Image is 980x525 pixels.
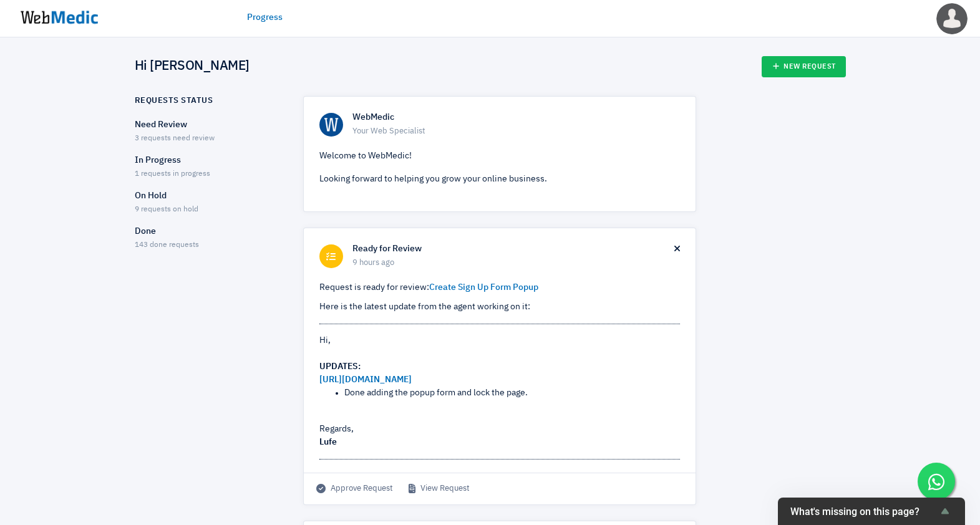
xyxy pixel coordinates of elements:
[135,154,281,167] p: In Progress
[352,112,680,123] h6: WebMedic
[319,438,337,446] strong: Lufe
[135,135,215,142] span: 3 requests need review
[319,301,680,314] p: Here is the latest update from the agent working on it:
[790,506,938,518] span: What's missing on this page?
[409,483,470,495] a: View Request
[319,173,680,186] p: Looking forward to helping you grow your online business.
[135,170,210,178] span: 1 requests in progress
[319,375,412,384] a: [URL][DOMAIN_NAME]
[319,281,680,294] p: Request is ready for review:
[135,206,198,213] span: 9 requests on hold
[344,387,680,400] li: Done adding the popup form and lock the page.
[352,244,674,255] h6: Ready for Review
[319,150,680,163] p: Welcome to WebMedic!
[352,257,674,269] span: 9 hours ago
[790,504,953,519] button: Show survey - What's missing on this page?
[135,241,199,249] span: 143 done requests
[319,410,680,449] div: Regards,
[135,118,281,132] p: Need Review
[135,59,250,75] h4: Hi [PERSON_NAME]
[352,125,680,138] span: Your Web Specialist
[135,225,281,238] p: Done
[135,190,281,203] p: On Hold
[135,96,213,106] h6: Requests Status
[319,362,412,384] strong: UPDATES:
[762,56,846,77] a: New Request
[319,334,680,387] div: Hi,
[429,283,538,292] a: Create Sign Up Form Popup
[247,11,283,24] a: Progress
[316,483,393,495] span: Approve Request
